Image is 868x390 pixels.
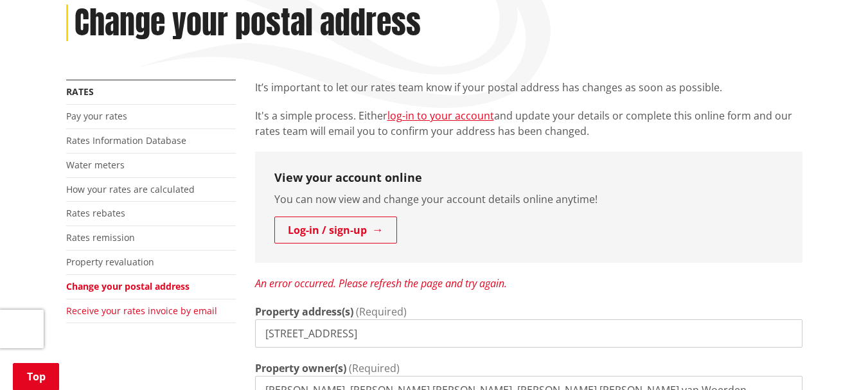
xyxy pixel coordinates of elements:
a: Change your postal address [66,280,190,292]
a: Property revaluation [66,256,154,268]
a: Rates [66,85,94,98]
label: Property owner(s) [255,360,346,376]
div: An error occurred. Please refresh the page and try again. [255,276,802,291]
span: (Required) [349,361,400,375]
a: Pay your rates [66,110,127,122]
iframe: Messenger Launcher [809,336,855,382]
a: Rates Information Database [66,134,186,146]
a: Top [13,363,59,390]
p: It’s important to let our rates team know if your postal address has changes as soon as possible. [255,80,802,95]
a: Water meters [66,159,125,171]
span: (Required) [356,305,407,319]
p: It's a simple process. Either and update your details or complete this online form and our rates ... [255,108,802,139]
a: Receive your rates invoice by email [66,305,217,317]
p: You can now view and change your account details online anytime! [274,191,783,207]
a: log-in to your account [387,109,494,123]
label: Property address(s) [255,304,353,319]
a: Rates rebates [66,207,125,219]
h3: View your account online [274,171,783,185]
a: Log-in / sign-up [274,217,397,244]
h1: Change your postal address [75,4,421,42]
a: Rates remission [66,231,135,244]
a: How your rates are calculated [66,183,195,195]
